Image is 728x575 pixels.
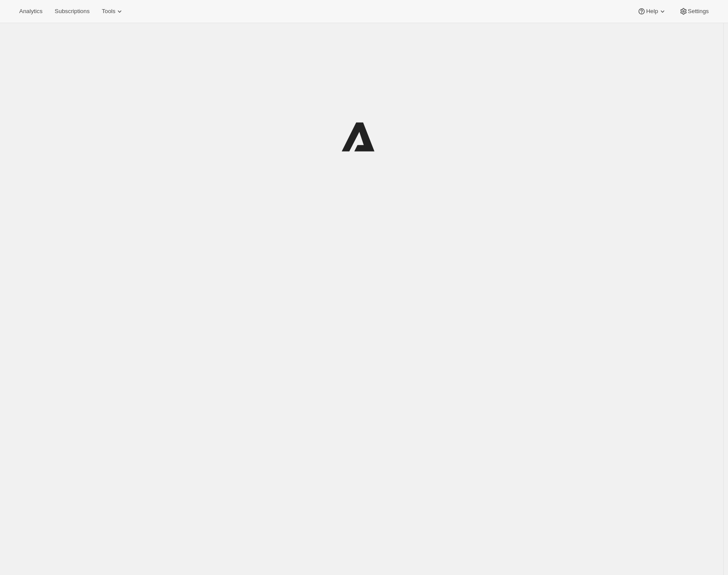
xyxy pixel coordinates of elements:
span: Subscriptions [55,8,89,15]
button: Analytics [14,5,48,17]
button: Tools [96,5,129,17]
span: Help [646,8,658,15]
span: Tools [102,8,115,15]
button: Subscriptions [49,5,95,17]
span: Analytics [19,8,42,15]
button: Help [632,5,672,17]
button: Settings [674,5,714,17]
span: Settings [688,8,709,15]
